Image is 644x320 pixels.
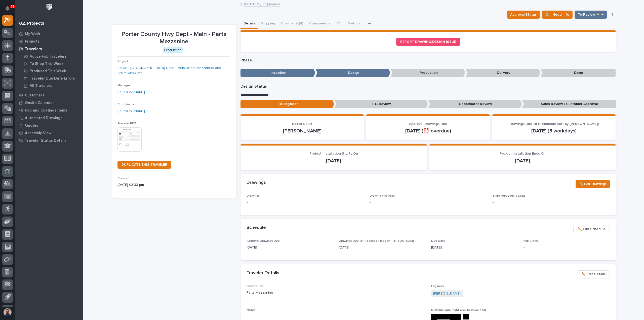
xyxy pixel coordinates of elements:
[244,1,280,7] a: Back toMy Employees
[542,11,573,19] button: ⏳ I Need Info
[240,100,334,108] p: To Engineer
[522,100,616,108] p: Sales Review / Customer Approval
[163,47,183,53] div: Production
[19,60,83,67] a: To Shop This Week
[117,177,129,180] span: Created
[247,239,280,242] span: Approval Drawings Due
[25,47,42,51] p: Travelers
[498,128,610,134] p: [DATE] (5 workdays)
[117,109,145,114] a: [PERSON_NAME]
[117,122,136,125] span: Traveler PDF
[524,239,538,242] span: Fab Crews
[431,245,517,250] p: [DATE]
[466,69,541,77] p: Delivery
[339,239,417,242] span: Drawings Due to Production (set by [PERSON_NAME])
[15,122,83,129] a: Quotes
[247,309,256,312] span: Notes
[545,12,569,18] span: ⏳ I Need Info
[25,131,51,135] p: Assembly View
[396,38,460,46] a: REPORT DRAWING/DESIGN ISSUE
[431,285,444,288] span: Engineer
[370,200,371,205] p: -
[493,194,527,197] span: Shipping/Loading List(s)
[579,181,607,187] span: ✏️ Edit Drawings
[247,285,263,288] span: Description
[15,137,83,144] a: Traveler Status Details
[30,69,66,74] p: Produced This Week
[240,58,616,63] p: Phase
[507,11,540,19] button: Approval Status
[117,65,230,76] a: 26801 - [GEOGRAPHIC_DATA] Dept - Parts Room Mezzanine and Stairs with Gate
[370,194,395,197] span: Drawing File Path
[390,69,465,77] p: Production
[25,32,40,36] p: My Work
[576,180,610,188] button: ✏️ Edit Drawings
[493,200,610,205] p: -
[306,19,334,29] button: Components
[247,270,279,276] h2: Traveler Details
[278,19,306,29] button: Comments (4)
[45,3,54,12] img: Workspace Logo
[334,19,345,29] button: FAI
[15,91,83,99] a: Customers
[25,123,38,128] p: Quotes
[247,194,260,197] span: Drawings
[2,3,13,14] button: Notifications
[247,128,358,134] p: [PERSON_NAME]
[309,152,358,155] span: Project Installation Starts On
[30,84,52,88] p: All Travelers
[345,19,363,29] button: Metrics
[19,53,83,60] a: Active Fab Travelers
[573,225,610,233] button: ✏️ Edit Schedule
[19,82,83,89] a: All Travelers
[30,62,63,66] p: To Shop This Week
[315,69,390,77] p: Design
[575,11,607,19] button: To Review 👨‍🏭 →
[372,128,484,134] p: [DATE] (⏰ overdue)
[122,163,167,166] span: DUPLICATE THIS TRAVELER
[2,307,13,317] button: users-avatar
[15,38,83,45] a: Projects
[15,45,83,53] a: Travelers
[510,12,537,18] span: Approval Status
[258,19,278,29] button: Shipping
[433,291,461,296] a: [PERSON_NAME]
[25,138,66,143] p: Traveler Status Details
[15,106,83,114] a: Fab and Coatings Items
[247,225,266,231] h2: Schedule
[500,152,546,155] span: Project Installation Ends On
[435,158,610,164] p: [DATE]
[15,129,83,137] a: Assembly View
[6,6,13,14] div: Notifications33
[431,239,445,242] span: Due Date
[509,122,599,126] span: Drawings Due to Production (set by [PERSON_NAME])
[247,200,364,205] p: -
[30,76,75,81] p: Traveler Due Date Errors
[19,21,44,26] div: 02. Projects
[117,90,145,95] a: [PERSON_NAME]
[15,99,83,106] a: Onsite Calendar
[578,226,606,232] span: ✏️ Edit Schedule
[578,12,603,18] span: To Review 👨‍🏭 →
[334,100,428,108] p: P.E. Review
[247,290,425,295] p: Parts Mezzanine
[117,103,135,106] span: Coordinator
[240,84,616,89] p: Design Status
[428,100,522,108] p: Coordinator Review
[19,75,83,82] a: Traveler Due Date Errors
[247,158,421,164] p: [DATE]
[577,270,610,278] button: ✏️ Edit Details
[292,122,312,126] span: Ball In Court
[30,54,67,59] p: Active Fab Travelers
[117,60,128,63] span: Project
[247,180,266,186] h2: Drawings
[15,30,83,38] a: My Work
[541,69,616,77] p: Done
[581,271,606,277] span: ✏️ Edit Details
[15,114,83,122] a: Automated Drawings
[25,39,39,44] p: Projects
[400,40,456,44] span: REPORT DRAWING/DESIGN ISSUE
[240,69,315,77] p: Inception
[25,93,44,98] p: Customers
[11,5,14,8] p: 33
